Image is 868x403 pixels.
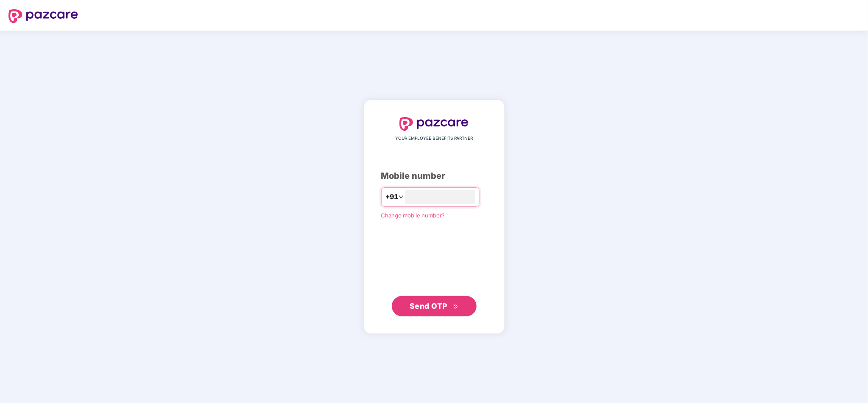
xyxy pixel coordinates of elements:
[410,302,447,310] span: Send OTP
[453,304,458,310] span: double-right
[399,194,404,200] span: down
[392,296,477,316] button: Send OTPdouble-right
[381,212,445,219] a: Change mobile number?
[381,169,487,183] div: Mobile number
[8,9,78,23] img: logo
[386,192,399,202] span: +91
[395,135,473,142] span: YOUR EMPLOYEE BENEFITS PARTNER
[399,117,469,131] img: logo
